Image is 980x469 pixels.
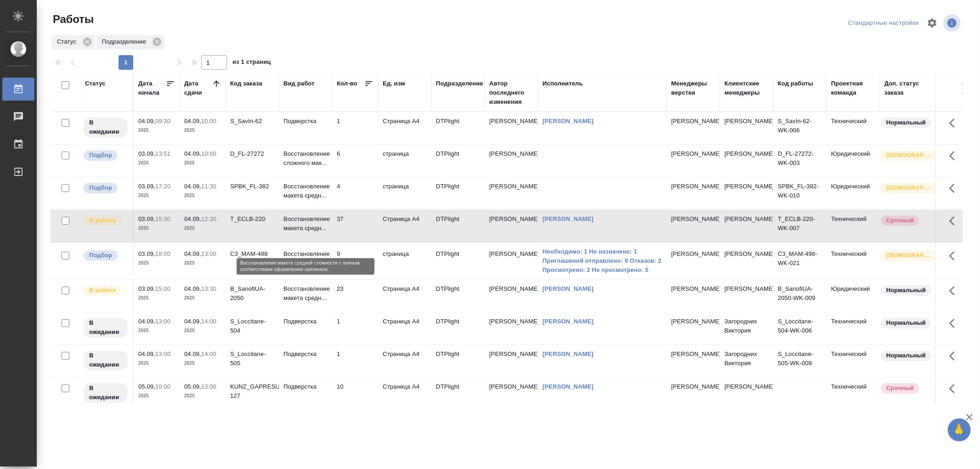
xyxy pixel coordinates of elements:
td: DTPlight [431,210,485,242]
td: Загородних Виктория [720,345,773,377]
div: Исполнитель назначен, приступать к работе пока рано [83,317,128,339]
div: Можно подбирать исполнителей [83,182,128,194]
p: 2025 [138,224,175,233]
a: [PERSON_NAME] [543,383,594,390]
button: Здесь прячутся важные кнопки [944,112,966,134]
p: 2025 [138,391,175,401]
div: Исполнитель выполняет работу [83,284,128,297]
p: [PERSON_NAME] [671,350,715,359]
div: Подразделение [436,79,483,88]
p: 14:00 [201,318,216,325]
p: 03.09, [138,250,155,257]
p: 05.09, [184,383,201,390]
span: из 1 страниц [232,57,271,70]
p: 04.09, [138,318,155,325]
td: D_FL-27272-WK-003 [773,145,827,177]
p: 2025 [184,359,221,368]
div: Исполнитель назначен, приступать к работе пока рано [83,350,128,371]
p: 04.09, [184,118,201,124]
td: [PERSON_NAME] [485,112,538,144]
button: Здесь прячутся важные кнопки [944,245,966,267]
td: SPBK_FL-382-WK-010 [773,177,827,209]
a: [PERSON_NAME] [543,285,594,292]
td: [PERSON_NAME] [720,145,773,177]
button: Здесь прячутся важные кнопки [944,210,966,232]
p: В ожидании [89,351,122,369]
td: [PERSON_NAME] [485,312,538,345]
p: 11:30 [201,183,216,190]
p: [DEMOGRAPHIC_DATA] [886,151,932,160]
p: 2025 [138,126,175,135]
a: [PERSON_NAME] [543,350,594,357]
td: Технический [827,345,880,377]
p: 2025 [138,294,175,303]
button: Здесь прячутся важные кнопки [944,145,966,167]
p: 2025 [184,224,221,233]
p: [PERSON_NAME] [671,215,715,224]
p: 13:51 [155,150,170,157]
p: 14:00 [201,350,216,357]
p: Нормальный [886,351,926,360]
a: Необходимо: 1 Не назначено: 1 Приглашений отправлено: 9 Отказов: 2 Просмотрено: 2 Не просмотрено: 5 [543,247,662,275]
div: Вид работ [283,79,315,88]
td: [PERSON_NAME] [720,280,773,312]
p: 13:00 [201,250,216,257]
p: [PERSON_NAME] [671,382,715,391]
p: 13:00 [155,318,170,325]
p: 03.09, [138,150,155,157]
p: 04.09, [184,285,201,292]
div: Можно подбирать исполнителей [83,249,128,262]
button: Здесь прячутся важные кнопки [944,312,966,334]
div: Кол-во [337,79,357,88]
span: Работы [51,12,94,27]
td: [PERSON_NAME] [485,145,538,177]
td: S_SavIn-62-WK-006 [773,112,827,144]
td: Технический [827,210,880,242]
p: Подбор [89,183,112,192]
p: 13:30 [201,285,216,292]
p: 03.09, [138,183,155,190]
td: 4 [332,177,378,209]
td: 23 [332,280,378,312]
p: 04.09, [184,250,201,257]
td: Страница А4 [378,280,431,312]
td: Юридический [827,145,880,177]
div: S_Loccitane-505 [230,350,274,368]
div: Подразделение [96,35,164,50]
p: 04.09, [184,150,201,157]
p: Срочный [886,384,914,393]
p: В ожидании [89,384,122,402]
p: Подбор [89,151,112,160]
p: 05.09, [138,383,155,390]
div: B_SanofiUA-2050 [230,284,274,303]
td: [PERSON_NAME] [720,210,773,242]
td: 1 [332,312,378,345]
span: Настроить таблицу [921,12,943,34]
div: Статус [85,79,106,88]
p: 13:00 [201,383,216,390]
p: Подверстка [283,317,328,326]
td: Загородних Виктория [720,312,773,345]
p: 10:00 [201,150,216,157]
p: Восстановление сложного мак... [283,249,328,268]
p: 04.09, [138,118,155,124]
td: Технический [827,245,880,277]
div: Исполнитель назначен, приступать к работе пока рано [83,382,128,404]
a: [PERSON_NAME] [543,118,594,124]
td: B_SanofiUA-2050-WK-009 [773,280,827,312]
p: 2025 [138,359,175,368]
td: Юридический [827,280,880,312]
p: Срочный [886,216,914,225]
span: Посмотреть информацию [943,14,963,32]
td: [PERSON_NAME] [485,280,538,312]
p: В ожидании [89,318,122,337]
td: DTPlight [431,345,485,377]
p: [PERSON_NAME] [671,284,715,294]
p: Нормальный [886,286,926,295]
p: 04.09, [138,350,155,357]
td: [PERSON_NAME] [485,177,538,209]
p: 2025 [138,191,175,200]
p: 2025 [184,158,221,168]
td: [PERSON_NAME] [485,378,538,410]
button: 🙏 [948,418,971,441]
